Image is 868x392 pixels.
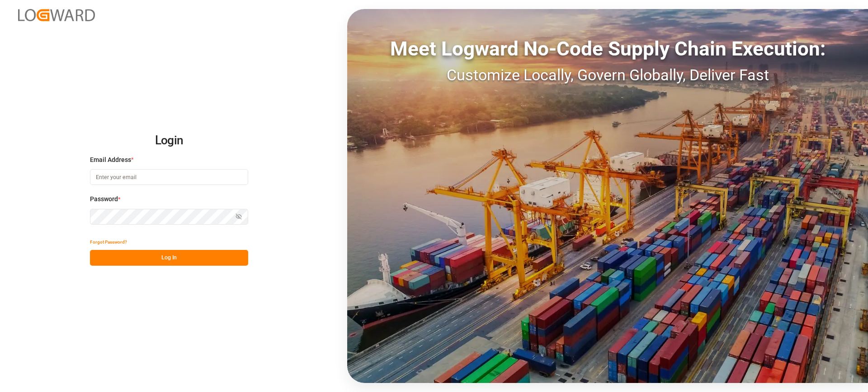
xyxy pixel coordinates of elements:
div: Meet Logward No-Code Supply Chain Execution: [347,34,868,64]
button: Log In [90,250,248,266]
span: Password [90,194,118,204]
h2: Login [90,126,248,155]
button: Forgot Password? [90,234,127,250]
div: Customize Locally, Govern Globally, Deliver Fast [347,64,868,87]
input: Enter your email [90,169,248,185]
span: Email Address [90,155,131,165]
img: Logward_new_orange.png [18,9,95,21]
